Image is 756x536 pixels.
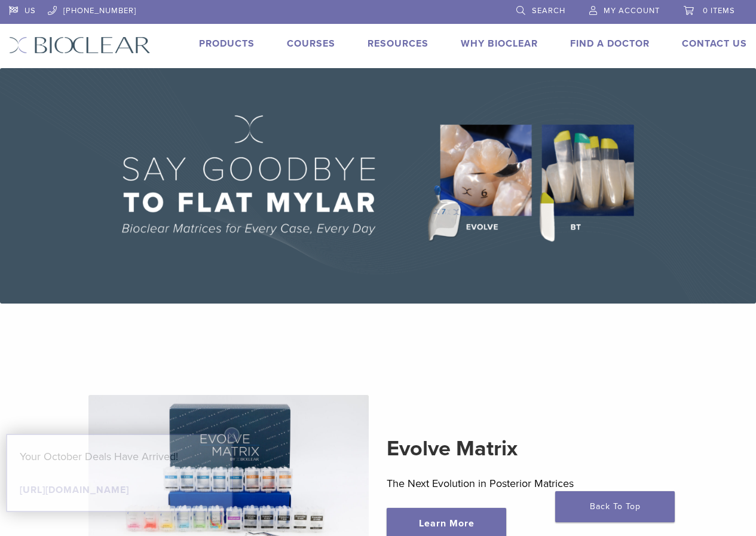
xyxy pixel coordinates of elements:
button: Close [224,427,240,443]
a: Courses [287,38,335,50]
a: Find A Doctor [570,38,650,50]
a: Contact Us [682,38,747,50]
a: Why Bioclear [461,38,538,50]
img: Bioclear [9,36,151,54]
span: My Account [604,6,660,16]
a: [URL][DOMAIN_NAME] [20,484,129,496]
span: Search [532,6,565,16]
span: 0 items [703,6,735,16]
p: Your October Deals Have Arrived! [20,448,219,465]
a: Products [199,38,255,50]
a: Resources [368,38,428,50]
h2: Evolve Matrix [387,434,668,463]
a: Back To Top [555,491,675,522]
p: The Next Evolution in Posterior Matrices [387,474,668,492]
